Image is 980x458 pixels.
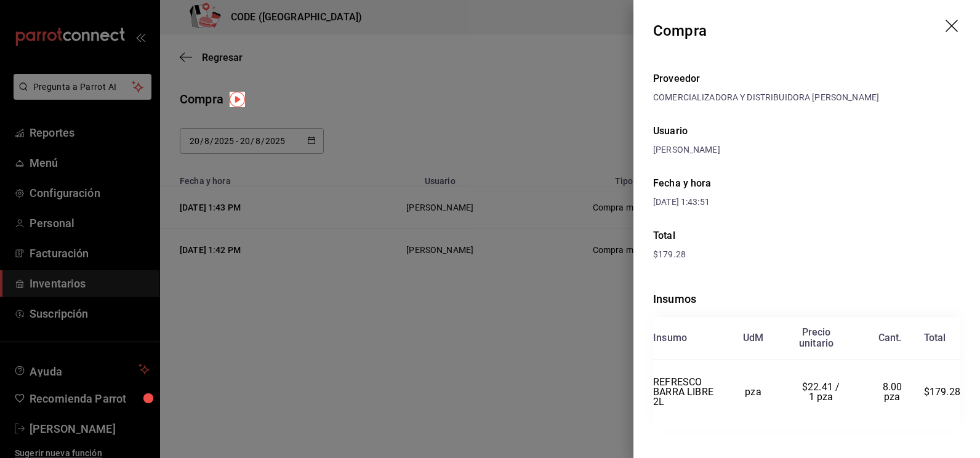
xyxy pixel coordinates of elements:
[230,92,245,107] img: Tooltip marker
[653,91,960,104] div: COMERCIALIZADORA Y DISTRIBUIDORA [PERSON_NAME]
[725,360,781,425] td: pza
[653,249,686,259] span: $179.28
[653,332,687,343] div: Insumo
[802,381,843,403] span: $22.41 / 1 pza
[653,124,960,139] div: Usuario
[883,381,905,403] span: 8.00 pza
[653,360,725,425] td: REFRESCO BARRA LIBRE 2L
[653,20,707,42] div: Compra
[743,332,764,343] div: UdM
[924,386,960,398] span: $179.28
[653,291,960,307] div: Insumos
[799,327,833,349] div: Precio unitario
[878,332,902,343] div: Cant.
[653,196,807,209] div: [DATE] 1:43:51
[653,228,960,243] div: Total
[653,143,960,156] div: [PERSON_NAME]
[946,20,960,34] button: drag
[924,332,946,343] div: Total
[653,71,960,86] div: Proveedor
[653,176,807,191] div: Fecha y hora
